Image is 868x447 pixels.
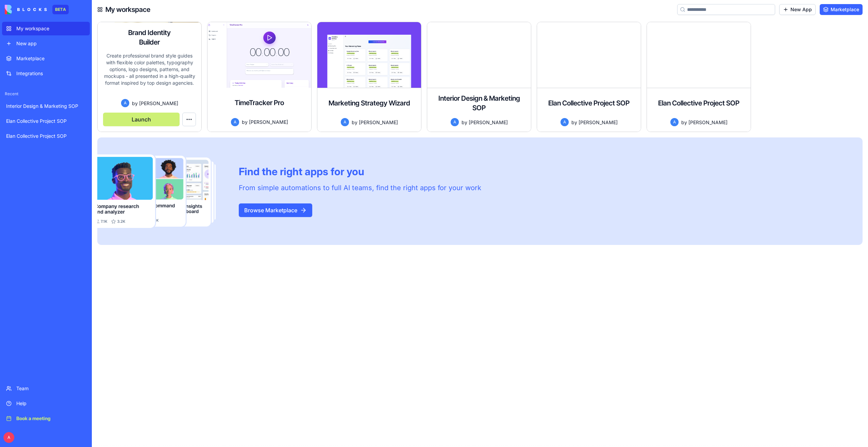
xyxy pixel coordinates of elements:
[3,432,14,443] span: A
[239,183,481,193] div: From simple automations to full AI teams, find the right apps for your work
[451,118,459,126] span: A
[820,4,863,15] a: Marketplace
[97,22,202,132] a: Brand Identity BuilderCreate professional brand style guides with flexible color palettes, typogr...
[2,99,90,113] a: Interior Design & Marketing SOP
[239,165,481,178] div: Find the right apps for you
[16,400,86,407] div: Help
[239,207,312,214] a: Browse Marketplace
[2,22,90,35] a: My workspace
[647,22,751,132] a: Elan Collective Project SOPAby[PERSON_NAME]
[231,118,239,126] span: A
[359,119,398,126] span: [PERSON_NAME]
[579,119,618,126] span: [PERSON_NAME]
[2,91,90,97] span: Recent
[537,22,641,132] a: Elan Collective Project SOPAby[PERSON_NAME]
[670,118,679,126] span: A
[6,133,86,139] div: Elan Collective Project SOP
[16,70,86,77] div: Integrations
[2,114,90,128] a: Elan Collective Project SOP
[341,118,349,126] span: A
[5,5,69,14] a: BETA
[235,98,284,107] h4: TimeTracker Pro
[433,94,525,113] h4: Interior Design & Marketing SOP
[6,118,86,125] div: Elan Collective Project SOP
[2,129,90,143] a: Elan Collective Project SOP
[2,412,90,425] a: Book a meeting
[16,55,86,62] div: Marketplace
[103,113,180,126] button: Launch
[249,118,288,126] span: [PERSON_NAME]
[571,119,577,126] span: by
[462,119,467,126] span: by
[779,4,816,15] a: New App
[16,25,86,32] div: My workspace
[6,103,86,110] div: Interior Design & Marketing SOP
[658,98,739,108] h4: Elan Collective Project SOP
[16,385,86,392] div: Team
[2,52,90,65] a: Marketplace
[2,397,90,410] a: Help
[207,22,312,132] a: TimeTracker ProAby[PERSON_NAME]
[329,98,410,108] h4: Marketing Strategy Wizard
[688,119,728,126] span: [PERSON_NAME]
[239,203,312,217] button: Browse Marketplace
[427,22,531,132] a: Interior Design & Marketing SOPAby[PERSON_NAME]
[317,22,421,132] a: Marketing Strategy WizardAby[PERSON_NAME]
[105,5,150,14] h4: My workspace
[16,40,86,47] div: New app
[2,67,90,80] a: Integrations
[103,52,196,99] div: Create professional brand style guides with flexible color palettes, typography options, logo des...
[469,119,508,126] span: [PERSON_NAME]
[52,5,69,14] div: BETA
[139,100,178,107] span: [PERSON_NAME]
[16,415,86,422] div: Book a meeting
[352,119,357,126] span: by
[132,100,138,107] span: by
[5,5,47,14] img: logo
[561,118,569,126] span: A
[2,37,90,50] a: New app
[121,99,129,107] span: A
[548,98,630,108] h4: Elan Collective Project SOP
[122,28,177,47] h4: Brand Identity Builder
[2,382,90,395] a: Team
[681,119,687,126] span: by
[242,118,248,126] span: by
